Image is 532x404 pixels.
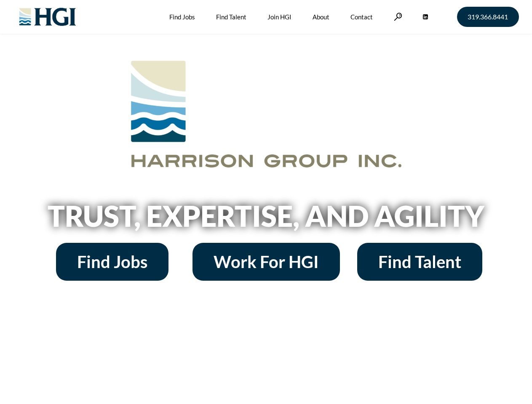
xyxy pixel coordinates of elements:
span: Work For HGI [214,253,319,270]
span: Find Jobs [77,253,147,270]
h2: Trust, Expertise, and Agility [26,202,506,230]
a: Work For HGI [192,243,340,281]
span: 319.366.8441 [468,13,508,20]
a: Find Jobs [56,243,168,281]
span: Find Talent [378,253,461,270]
a: 319.366.8441 [457,7,519,27]
a: Find Talent [357,243,482,281]
a: Search [394,13,402,21]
